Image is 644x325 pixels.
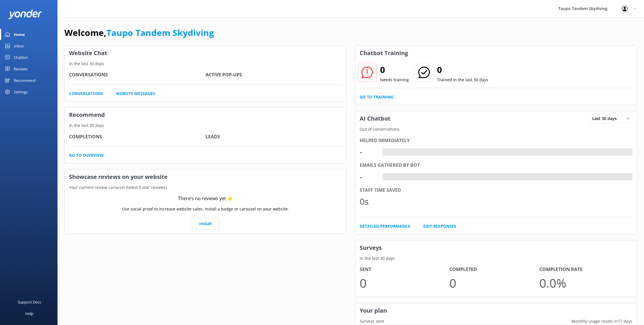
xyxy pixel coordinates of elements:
a: Install [192,218,219,229]
h4: Leads [206,133,342,141]
div: Settings [14,86,28,98]
p: Trained in the last 30 days [437,77,488,83]
a: Website Messages [116,90,155,97]
div: - [360,170,377,184]
div: 0s [360,195,377,208]
p: Use social proof to increase website sales. Install a badge or carousel on your website. [122,206,289,212]
p: In the last 30 days [65,61,346,67]
p: 0.0 % [539,273,629,293]
h2: 0 [380,63,409,77]
div: Help [25,308,33,319]
div: Inbox [14,40,24,52]
p: In the last 30 days [355,255,637,262]
h4: Sent [360,266,449,273]
p: Surveys sent [355,318,388,324]
div: Home [14,29,25,40]
div: - [383,173,387,181]
p: 0 [360,273,449,293]
a: Conversations [69,90,103,97]
div: Reviews [14,63,28,75]
a: Detailed Performance [360,223,410,229]
p: Needs training [380,77,409,83]
h4: Active Pop-ups [206,71,342,79]
h4: Conversations [69,71,206,79]
h3: Showcase reviews on your website [65,169,346,184]
a: Edit Responses [423,223,456,229]
h4: Completion Rate [539,266,629,273]
img: yonder-white-logo.png [9,9,42,19]
div: Helped immediately [360,137,632,144]
div: Emails gathered by bot [360,162,632,169]
div: - [383,148,387,156]
div: There’s no reviews yet ⭐ [178,195,233,202]
div: Chatbot [14,52,28,63]
h4: Completions [69,133,206,141]
a: Go to overview [69,152,104,158]
p: In the last 30 days [65,122,346,129]
h3: Chatbot Training [355,46,412,61]
div: Support Docs [18,296,41,308]
div: - [360,145,377,159]
h1: Welcome, [64,26,214,40]
h2: 0 [437,63,488,77]
h3: Your plan [355,303,637,318]
a: Taupo Tandem Skydiving [106,27,214,38]
h4: Completed [449,266,539,273]
div: Staff time saved [360,187,632,194]
p: Monthly usage resets in 17 days [567,318,637,324]
p: 0 [449,273,539,293]
p: Your current review carousel (latest 5 star reviews) [65,184,346,191]
span: Last 30 days [592,115,620,122]
h3: Recommend [65,107,346,122]
a: Go to Training [360,94,393,100]
h3: AI Chatbot [355,111,395,126]
h3: Website Chat [65,46,346,61]
h3: Surveys [355,240,637,255]
div: Recommend [14,75,36,86]
p: Out of conversations [355,126,637,132]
